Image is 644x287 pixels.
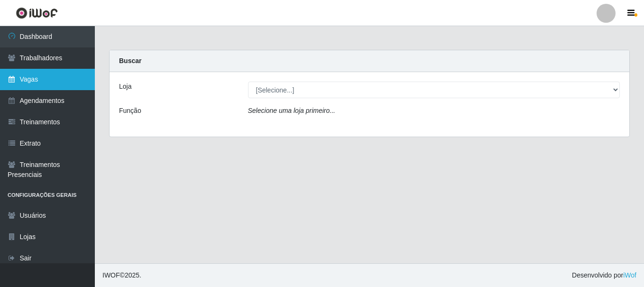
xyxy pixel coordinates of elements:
[623,271,636,279] a: iWof
[16,7,58,19] img: CoreUI Logo
[248,107,335,114] i: Selecione uma loja primeiro...
[119,106,141,116] label: Função
[102,271,120,279] span: IWOF
[119,82,131,92] label: Loja
[102,270,141,280] span: © 2025 .
[572,270,636,280] span: Desenvolvido por
[119,57,141,65] strong: Buscar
